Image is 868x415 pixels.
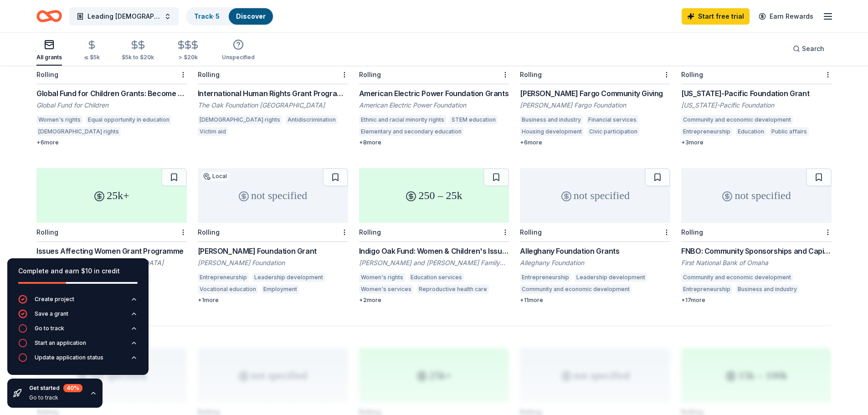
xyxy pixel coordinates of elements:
div: First National Bank of Omaha [681,258,832,267]
a: not specifiedRolling[PERSON_NAME] Fargo Community Giving[PERSON_NAME] Fargo FoundationBusiness an... [520,10,670,146]
div: Community and economic development [681,273,793,282]
div: not specified [681,168,832,223]
div: Go to track [29,394,82,401]
button: Track· 5Discover [186,7,274,26]
div: Leadership development [252,273,325,282]
a: Earn Rewards [753,8,819,25]
div: Elementary and secondary education [359,127,463,136]
div: + 1 more [198,297,348,304]
div: Complete and earn $10 in credit [18,266,138,277]
div: FNBO: Community Sponsorships and Capital Donations [681,246,832,256]
div: Local [201,172,229,181]
div: Equal opportunity in education [86,115,171,124]
div: Rolling [36,71,58,78]
div: + 17 more [681,297,832,304]
div: + 2 more [359,297,509,304]
a: Track· 5 [194,12,220,20]
a: 250 – 25kRollingIndigo Oak Fund: Women & Children's Issues[PERSON_NAME] and [PERSON_NAME] Family ... [359,168,509,304]
div: Global Fund for Children Grants: Become a Partner [36,88,187,99]
div: Start an application [35,339,86,347]
button: Unspecified [222,36,255,66]
div: [DEMOGRAPHIC_DATA] rights [198,115,282,124]
div: Community and economic development [681,115,793,124]
a: Start free trial [682,8,750,25]
div: Vocational education [198,285,258,294]
a: not specifiedRollingAlleghany Foundation GrantsAlleghany FoundationEntrepreneurshipLeadership dev... [520,168,670,304]
div: Unspecified [222,54,255,61]
div: 25k+ [36,168,187,223]
div: Reproductive health care [417,285,489,294]
div: Women's rights [36,115,82,124]
div: + 11 more [520,297,670,304]
button: Leading [DEMOGRAPHIC_DATA] Network [69,7,179,26]
div: Save a grant [35,310,68,318]
div: Entrepreneurship [198,273,249,282]
div: [PERSON_NAME] Fargo Community Giving [520,88,670,99]
span: Search [802,43,824,54]
button: Update application status [18,353,138,368]
div: Financial services [586,115,638,124]
div: Rolling [681,71,703,78]
div: Create project [35,296,74,303]
div: Women's services [359,285,413,294]
div: [PERSON_NAME] and [PERSON_NAME] Family Foundation [359,258,509,267]
div: Education [736,127,766,136]
a: Discover [236,12,266,20]
div: [US_STATE]-Pacific Foundation Grant [681,88,832,99]
a: not specifiedRollingGlobal Fund for Children Grants: Become a PartnerGlobal Fund for ChildrenWome... [36,10,187,146]
div: Update application status [35,354,103,361]
div: Global Fund for Children [36,101,187,110]
div: [US_STATE]-Pacific Foundation [681,101,832,110]
div: Rolling [198,71,220,78]
div: not specified [198,168,348,223]
div: Business and industry [520,115,583,124]
div: Entrepreneurship [520,273,571,282]
div: 250 – 25k [359,168,509,223]
div: Rolling [681,228,703,236]
div: Indigo Oak Fund: Women & Children's Issues [359,246,509,256]
div: Employment [262,285,299,294]
div: Rolling [520,228,542,236]
button: All grants [36,36,62,66]
a: not specifiedRollingAmerican Electric Power Foundation GrantsAmerican Electric Power FoundationEt... [359,10,509,146]
div: + 6 more [520,139,670,146]
div: Public affairs [770,127,809,136]
div: All grants [36,54,62,61]
button: Save a grant [18,309,138,324]
div: International Human Rights Grant Programme [198,88,348,99]
div: $5k to $20k [122,54,154,61]
div: Community and economic development [520,285,632,294]
div: Go to track [35,325,64,332]
div: Victim aid [198,127,228,136]
div: Rolling [198,228,220,236]
div: Business and industry [736,285,799,294]
button: Create project [18,295,138,309]
div: Women's rights [359,273,405,282]
div: > $20k [176,54,200,61]
div: not specified [520,168,670,223]
div: Education services [409,273,464,282]
div: Rolling [520,71,542,78]
div: Issues Affecting Women Grant Programme [36,246,187,256]
div: Civic participation [587,127,639,136]
div: Housing development [520,127,584,136]
div: Rolling [359,228,381,236]
a: not specifiedLocalRolling[PERSON_NAME] Foundation Grant[PERSON_NAME] FoundationEntrepreneurshipLe... [198,168,348,304]
div: Microfinance [303,285,342,294]
span: Leading [DEMOGRAPHIC_DATA] Network [87,11,160,22]
div: [PERSON_NAME] Foundation [198,258,348,267]
div: Ethnic and racial minority rights [359,115,446,124]
button: > $20k [176,36,200,66]
div: Alleghany Foundation Grants [520,246,670,256]
a: 25k+RollingInternational Human Rights Grant ProgrammeThe Oak Foundation [GEOGRAPHIC_DATA][DEMOGRA... [198,10,348,139]
div: + 3 more [681,139,832,146]
button: Search [786,40,832,58]
div: STEM education [450,115,498,124]
div: The Oak Foundation [GEOGRAPHIC_DATA] [198,101,348,110]
div: 40 % [63,384,82,392]
div: Entrepreneurship [681,285,732,294]
a: not specifiedRolling[US_STATE]-Pacific Foundation Grant[US_STATE]-Pacific FoundationCommunity and... [681,10,832,146]
div: ≤ $5k [84,54,100,61]
a: 25k+RollingIssues Affecting Women Grant ProgrammeThe Oak Foundation [GEOGRAPHIC_DATA]Women's righ... [36,168,187,297]
button: ≤ $5k [84,36,100,66]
